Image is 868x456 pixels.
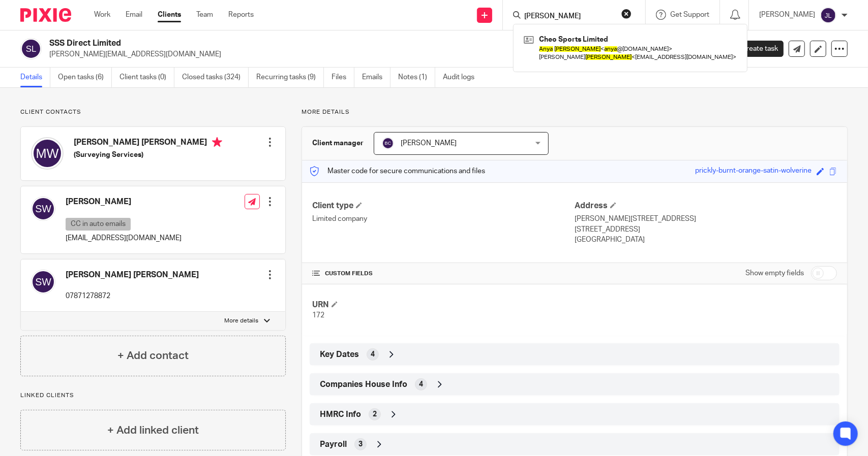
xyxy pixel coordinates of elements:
h3: Client manager [312,138,364,148]
a: Create task [725,41,784,57]
button: Clear [621,9,632,19]
p: More details [302,108,848,116]
a: Recurring tasks (9) [256,68,324,87]
i: Primary [212,137,222,147]
h4: + Add linked client [107,422,199,438]
p: [PERSON_NAME][EMAIL_ADDRESS][DOMAIN_NAME] [49,49,709,59]
span: HMRC Info [320,409,361,420]
span: 4 [371,349,375,360]
p: [PERSON_NAME] [759,10,815,20]
h4: [PERSON_NAME] [66,197,182,207]
a: Details [20,68,50,87]
span: 3 [358,439,363,449]
img: svg%3E [31,197,55,221]
img: svg%3E [820,7,836,23]
p: [GEOGRAPHIC_DATA] [575,235,837,245]
p: Limited company [312,214,575,224]
p: More details [225,317,259,325]
span: Payroll [320,439,347,450]
a: Reports [228,10,254,20]
span: [PERSON_NAME] [401,140,457,147]
span: Get Support [670,11,709,18]
h2: SSS Direct Limited [49,38,577,49]
a: Files [332,68,354,87]
p: Client contacts [20,108,286,116]
p: [PERSON_NAME][STREET_ADDRESS] [575,214,837,224]
a: Emails [362,68,391,87]
a: Audit logs [443,68,482,87]
h4: [PERSON_NAME] [PERSON_NAME] [74,137,222,150]
span: 4 [419,379,423,389]
a: Open tasks (6) [58,68,112,87]
p: 07871278872 [66,291,199,301]
p: Linked clients [20,392,286,400]
h4: [PERSON_NAME] [PERSON_NAME] [66,270,199,280]
input: Search [523,12,615,21]
a: Closed tasks (324) [182,68,249,87]
img: svg%3E [31,270,55,294]
h4: + Add contact [117,348,189,364]
p: Master code for secure communications and files [310,166,485,176]
a: Notes (1) [398,68,435,87]
h4: Client type [312,201,575,211]
img: svg%3E [31,137,64,170]
img: Pixie [20,8,71,22]
h4: Address [575,201,837,211]
span: 2 [373,409,377,419]
a: Team [196,10,213,20]
p: [EMAIL_ADDRESS][DOMAIN_NAME] [66,233,182,243]
img: svg%3E [382,137,394,149]
a: Email [126,10,142,20]
h4: CUSTOM FIELDS [312,270,575,278]
label: Show empty fields [745,268,804,278]
div: prickly-burnt-orange-satin-wolverine [695,166,812,177]
span: Companies House Info [320,379,407,390]
p: [STREET_ADDRESS] [575,224,837,235]
h5: (Surveying Services) [74,150,222,160]
a: Work [94,10,110,20]
a: Client tasks (0) [119,68,174,87]
p: CC in auto emails [66,218,131,231]
img: svg%3E [20,38,42,59]
a: Clients [158,10,181,20]
span: Key Dates [320,349,359,360]
h4: URN [312,300,575,310]
span: 172 [312,312,324,319]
